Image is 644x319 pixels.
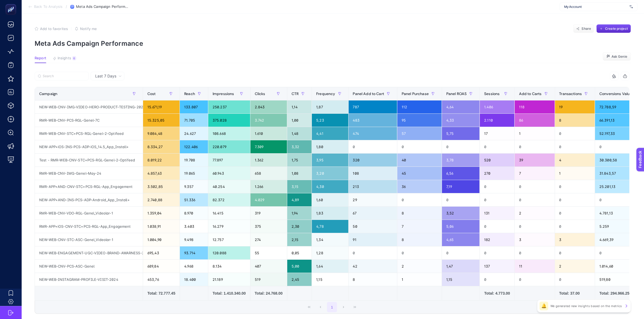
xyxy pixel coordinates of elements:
[515,193,555,206] div: 0
[612,54,627,59] span: Ask Genie
[180,180,208,193] div: 9.357
[147,92,156,96] span: Cost
[480,260,514,273] div: 137
[515,207,555,220] div: 2
[349,246,397,259] div: 0
[143,260,180,273] div: 689,84
[480,246,514,259] div: 0
[480,207,514,220] div: 131
[312,127,348,140] div: 4,41
[180,167,208,180] div: 19.065
[559,92,582,96] span: Transactions
[397,260,442,273] div: 2
[515,273,555,286] div: 0
[555,220,595,233] div: 0
[480,180,514,193] div: 0
[312,114,348,127] div: 5,23
[480,127,514,140] div: 17
[72,56,76,60] div: 6
[353,92,384,96] span: Panel Add to Cart
[515,127,555,140] div: 1
[480,140,514,153] div: 0
[287,167,312,180] div: 1,08
[292,92,299,96] span: CTR
[442,114,480,127] div: 4,33
[180,273,208,286] div: 18.400
[208,193,250,206] div: 82.372
[515,100,555,113] div: 118
[208,233,250,246] div: 12.757
[35,233,143,246] div: NEW-WEB-CNV-STC-ASC-Genel_Videolar-1
[250,207,287,220] div: 319
[397,140,442,153] div: 0
[40,27,68,31] span: Add to favorites
[208,246,250,259] div: 120.088
[605,27,628,31] span: Create project
[143,114,180,127] div: 15.325,05
[180,260,208,273] div: 4.968
[349,180,397,193] div: 213
[555,167,595,180] div: 1
[312,260,348,273] div: 1,64
[349,220,397,233] div: 50
[143,100,180,113] div: 15.671,19
[180,246,208,259] div: 93.714
[349,154,397,167] div: 320
[582,27,591,31] span: Share
[250,233,287,246] div: 274
[180,114,208,127] div: 71.705
[349,127,397,140] div: 474
[143,220,180,233] div: 1.038,91
[143,180,180,193] div: 3.502,85
[35,220,143,233] div: RMR-APP+iOS-CNV-STC+PCS-RGL-App_Engagement
[349,140,397,153] div: 0
[519,92,542,96] span: Add to Carts
[599,291,640,296] div: Total: 294.966.25
[312,100,348,113] div: 1,87
[35,273,143,286] div: NEW-WEB-INSTAGRAM-PROFILE-VISIT-2024
[555,114,595,127] div: 8
[180,140,208,153] div: 122.406
[250,114,287,127] div: 3.742
[43,74,85,78] input: Search
[312,140,348,153] div: 1,80
[480,220,514,233] div: 0
[349,193,397,206] div: 29
[515,180,555,193] div: 0
[143,207,180,220] div: 1.359,04
[250,260,287,273] div: 407
[515,260,555,273] div: 11
[555,273,595,286] div: 0
[95,73,116,79] span: Last 7 Days
[287,207,312,220] div: 1,94
[250,246,287,259] div: 55
[515,246,555,259] div: 0
[442,154,480,167] div: 3,78
[397,207,442,220] div: 8
[312,273,348,286] div: 1,15
[208,114,250,127] div: 375.028
[287,233,312,246] div: 2,15
[35,207,143,220] div: RMR-WEB-CNV-VDO-RGL-Genel_Videolar-1
[287,220,312,233] div: 2,30
[35,140,143,153] div: NEW-APP+iOS-INS-PCS-ADP-iOS_14.5_App_Install+
[250,273,287,286] div: 519
[58,56,71,60] span: Insights
[442,140,480,153] div: 0
[143,273,180,286] div: 453,76
[599,92,632,96] span: Conversions Value
[180,193,208,206] div: 51.336
[442,127,480,140] div: 5,75
[250,140,287,153] div: 7.309
[442,207,480,220] div: 3,52
[287,100,312,113] div: 1,14
[208,154,250,167] div: 77.897
[397,100,442,113] div: 112
[287,246,312,259] div: 0,05
[555,154,595,167] div: 4
[480,273,514,286] div: 0
[442,220,480,233] div: 5,06
[312,154,348,167] div: 3,95
[515,233,555,246] div: 3
[349,167,397,180] div: 108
